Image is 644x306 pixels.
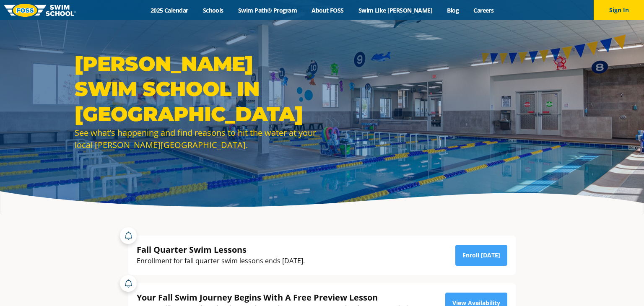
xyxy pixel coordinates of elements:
[466,6,501,14] a: Careers
[195,6,231,14] a: Schools
[137,292,418,303] div: Your Fall Swim Journey Begins With A Free Preview Lesson
[143,6,195,14] a: 2025 Calendar
[231,6,304,14] a: Swim Path® Program
[455,245,507,266] a: Enroll [DATE]
[304,6,351,14] a: About FOSS
[351,6,440,14] a: Swim Like [PERSON_NAME]
[137,255,305,267] div: Enrollment for fall quarter swim lessons ends [DATE].
[440,6,466,14] a: Blog
[4,4,76,17] img: FOSS Swim School Logo
[137,244,305,255] div: Fall Quarter Swim Lessons
[75,51,318,127] h1: [PERSON_NAME] Swim School in [GEOGRAPHIC_DATA]
[75,127,318,151] div: See what’s happening and find reasons to hit the water at your local [PERSON_NAME][GEOGRAPHIC_DATA].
